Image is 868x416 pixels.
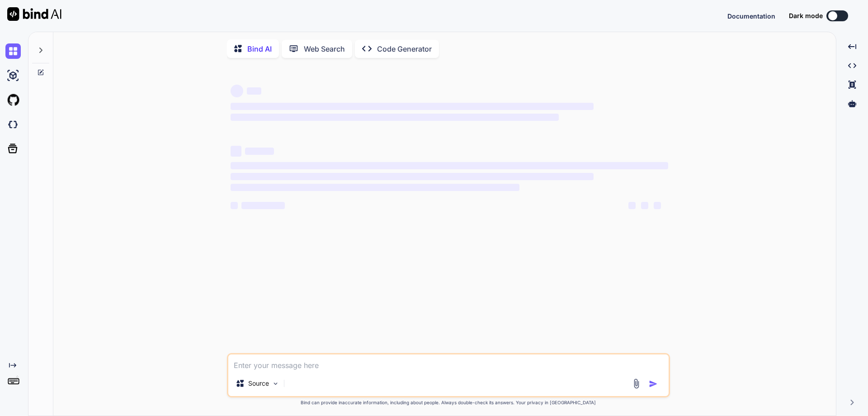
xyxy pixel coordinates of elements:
[649,379,658,388] img: icon
[231,85,243,97] span: ‌
[245,148,274,155] span: ‌
[5,92,21,108] img: githubLight
[7,7,61,21] img: Bind AI
[5,68,21,83] img: ai-studio
[231,146,241,157] span: ‌
[631,378,642,389] img: attachment
[654,202,661,209] span: ‌
[5,117,21,132] img: darkCloudIdeIcon
[231,103,594,110] span: ‌
[727,11,775,21] button: Documentation
[247,43,272,54] p: Bind AI
[231,184,519,191] span: ‌
[628,202,636,209] span: ‌
[231,162,668,169] span: ‌
[247,87,261,95] span: ‌
[377,43,432,54] p: Code Generator
[789,11,823,20] span: Dark mode
[231,114,559,121] span: ‌
[241,202,285,209] span: ‌
[727,12,775,20] span: Documentation
[231,173,594,180] span: ‌
[5,43,21,59] img: chat
[641,202,648,209] span: ‌
[248,379,269,388] p: Source
[272,380,279,387] img: Pick Models
[304,43,345,54] p: Web Search
[231,202,238,209] span: ‌
[227,399,670,406] p: Bind can provide inaccurate information, including about people. Always double-check its answers....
